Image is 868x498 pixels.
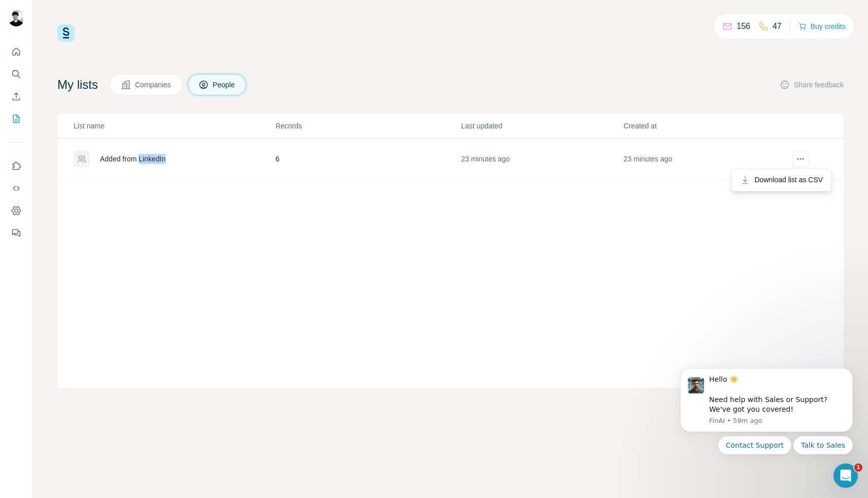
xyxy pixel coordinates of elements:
span: 1 [854,463,862,472]
button: Use Surfe on LinkedIn [8,157,24,175]
button: actions [792,151,809,167]
p: 156 [737,20,750,32]
h4: My lists [57,77,98,93]
button: Feedback [8,224,24,242]
p: Created at [624,121,785,131]
img: Surfe Logo [57,24,75,42]
button: Buy credits [798,19,846,34]
iframe: Intercom live chat [833,463,858,488]
iframe: Intercom notifications message [665,355,868,493]
button: Enrich CSV [8,87,24,106]
button: Search [8,65,24,83]
p: Records [276,121,460,131]
span: People [213,80,236,90]
td: 23 minutes ago [623,139,786,180]
span: Download list as CSV [754,175,823,185]
button: Quick start [8,43,24,61]
p: List name [74,121,275,131]
button: Use Surfe API [8,179,24,197]
button: Dashboard [8,202,24,220]
td: 23 minutes ago [461,139,623,180]
button: My lists [8,110,24,128]
button: Share feedback [780,80,844,90]
span: Companies [135,80,172,90]
img: Avatar [8,10,24,26]
p: 47 [773,20,782,32]
td: 6 [275,139,461,180]
p: Last updated [461,121,623,131]
div: Added from LinkedIn [100,154,165,164]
